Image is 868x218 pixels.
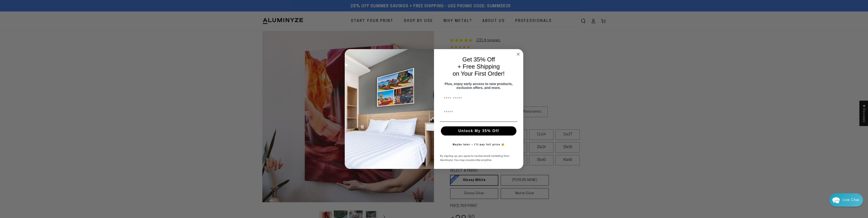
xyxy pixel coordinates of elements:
[453,70,505,77] span: on Your First Order!
[450,140,507,149] button: Maybe later – I’ll pay full price 😅
[345,49,434,169] img: 728e4f65-7e6c-44e2-b7d1-0292a396982f.jpeg
[440,154,509,162] span: By signing up, you agree to receive email marketing from Aluminyze. You may unsubscribe anytime.
[515,51,521,57] button: Close dialog
[462,56,495,63] span: Get 35% Off
[458,63,500,70] span: + Free Shipping
[445,82,513,90] span: Plus, enjoy early access to new products, exclusive offers, and more.
[843,193,859,207] div: Contact Us Directly
[441,126,516,136] button: Unlock My 35% Off
[829,193,863,207] div: Chat widget toggle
